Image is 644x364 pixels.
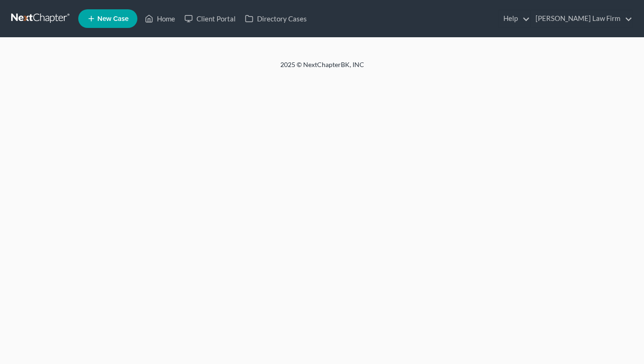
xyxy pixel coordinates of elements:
a: [PERSON_NAME] Law Firm [531,10,632,27]
a: Directory Cases [240,10,312,27]
div: 2025 © NextChapterBK, INC [57,60,588,77]
new-legal-case-button: New Case [78,9,137,28]
a: Home [140,10,180,27]
a: Help [499,10,530,27]
a: Client Portal [180,10,240,27]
